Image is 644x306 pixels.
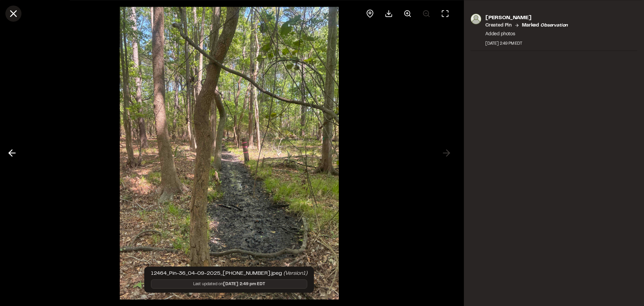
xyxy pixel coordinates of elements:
[485,30,568,38] p: Added photos
[437,5,453,21] button: Toggle Fullscreen
[4,145,20,161] button: Previous photo
[485,21,512,29] p: Created Pin
[471,13,481,24] img: photo
[5,5,21,21] button: Close modal
[522,21,568,29] p: Marked
[485,13,568,21] p: [PERSON_NAME]
[540,23,568,27] em: observation
[362,5,378,21] div: View pin on map
[485,40,568,46] div: [DATE] 2:49 PM EDT
[399,5,416,21] button: Zoom in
